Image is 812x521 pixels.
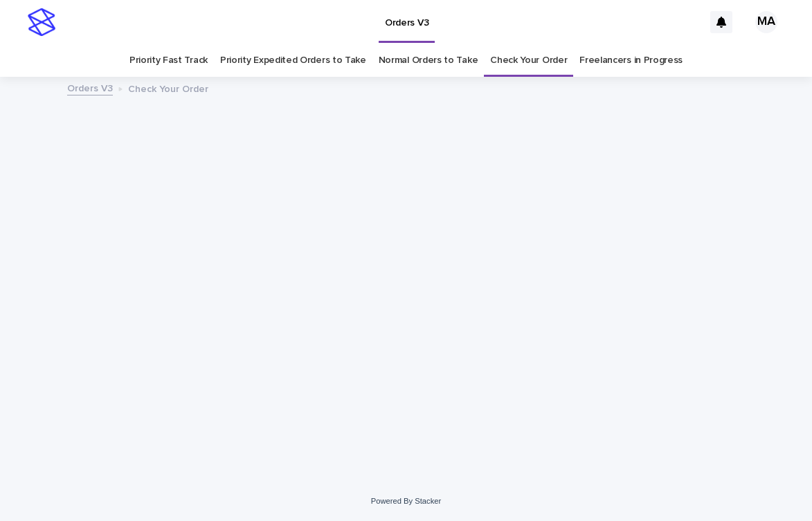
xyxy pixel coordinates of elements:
[28,8,55,36] img: stacker-logo-s-only.png
[379,44,478,77] a: Normal Orders to Take
[371,497,441,505] a: Powered By Stacker
[220,44,366,77] a: Priority Expedited Orders to Take
[490,44,567,77] a: Check Your Order
[128,80,208,95] p: Check Your Order
[579,44,683,77] a: Freelancers in Progress
[129,44,208,77] a: Priority Fast Track
[67,80,113,95] a: Orders V3
[755,11,777,33] div: MA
